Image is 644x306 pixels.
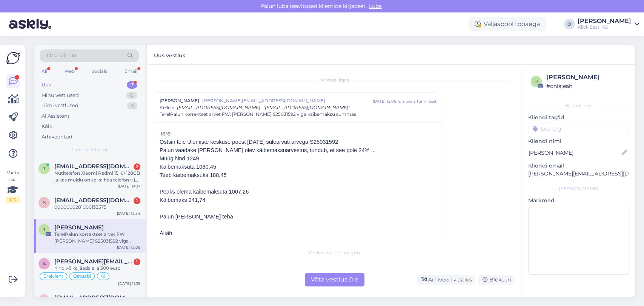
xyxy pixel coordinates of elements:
span: Jussroderick@gmail.com [54,294,133,301]
div: Väljaspool tööaega [469,17,546,31]
p: Teeb käibemaksuks 188,45 [160,171,437,179]
p: Märkmed [528,197,629,205]
div: All [40,66,49,76]
span: Otsi kliente [47,52,77,60]
div: 1 [134,197,140,204]
div: Web [63,66,76,76]
span: Eraklient [43,274,63,278]
p: Kliendi email [528,162,629,170]
div: O [564,19,575,29]
div: Arhiveeritud [41,133,72,141]
label: Uus vestlus [154,49,185,60]
div: Tiimi vestlused [41,102,78,109]
span: [EMAIL_ADDRESS][DOMAIN_NAME] [177,105,260,110]
span: sander1kallas1@gmail.com [54,197,133,204]
div: hind võiks jääda alla 300 euro [54,265,140,272]
span: Ostuabi [73,274,91,278]
span: [PERSON_NAME] [160,97,199,104]
div: Vestlus algas [155,77,514,83]
span: Janne Toomet [54,224,104,231]
p: Müügihind 1249 [160,154,437,163]
p: [PERSON_NAME][EMAIL_ADDRESS][DOMAIN_NAME] [528,170,629,178]
div: Chat is waiting for you [155,249,514,256]
p: Tere! [160,129,437,138]
div: [PERSON_NAME] [546,73,627,82]
span: Kellele : [160,105,175,110]
span: AI [101,274,106,278]
span: Aitäh [160,230,172,236]
div: [PERSON_NAME] [578,18,631,24]
div: AI Assistent [41,112,69,120]
div: Kõik [41,123,52,130]
div: Socials [90,66,109,76]
span: "[EMAIL_ADDRESS][DOMAIN_NAME]" [263,105,350,110]
p: Palun vaadake [PERSON_NAME] olev käibemaksuarvestus, tundub, et see pole 24% ... [160,146,437,154]
div: Võta vestlus üle [305,273,364,286]
span: a [43,261,46,266]
span: J [43,227,45,232]
p: Käibemaksuta 1060,45 [160,163,437,171]
div: Vaata siia [6,169,20,203]
p: Kliendi tag'id [528,114,629,121]
div: Uus [41,81,51,89]
div: 0 [126,92,137,99]
div: 3 [127,102,137,109]
div: [PERSON_NAME] [528,185,629,192]
span: Uued vestlused [72,146,107,153]
div: Blokeeri [478,275,514,285]
div: Email [123,66,139,76]
span: [PERSON_NAME][EMAIL_ADDRESS][DOMAIN_NAME] [202,97,372,104]
p: Palun [PERSON_NAME] teha [160,212,437,221]
span: Luba [367,3,384,9]
a: [PERSON_NAME]Klick Eesti AS [578,18,639,30]
span: andra.annimae@gmail.com [54,258,133,265]
img: Askly Logo [6,51,20,65]
span: j [43,166,45,171]
div: [DATE] 11:39 [118,281,140,286]
div: [DATE] 14:17 [118,183,140,189]
span: s [43,200,46,205]
div: # dniajeah [546,82,627,90]
div: Arhiveeri vestlus [417,275,475,285]
span: janekritsmann5@gmail.com [54,163,133,170]
div: [DATE] 12:05 [117,244,140,250]
p: Peaks olema käibemaksuta 1007,26 [160,188,437,196]
div: 1 [134,258,140,265]
div: ( umbes 2 tunni eest ) [397,98,437,104]
input: Lisa tag [528,123,629,134]
div: Tere!Palun korrektset arvet FW: [PERSON_NAME] S25031592 viga käibemaksu summas [54,231,140,244]
div: [DATE] 13:54 [117,211,140,216]
div: 1 / 3 [6,197,20,203]
span: d [534,78,538,84]
div: Nutitelefon Xiaomi Redmi 15, 6+128GB ja kas muidu on se ka hea telefon v ja mis teil on muidu ka ... [54,170,140,183]
div: [DATE] 12:05 [372,98,396,104]
input: Lisa nimi [529,149,620,157]
p: Kliendi nimi [528,137,629,145]
div: 7 [127,81,137,89]
p: Käibemaks 241,74 [160,196,437,204]
p: Ostsin teie Ülemiste keskuse poest [DATE] sülearvuti arvega S25031592 [160,138,437,146]
span: Tere!Palun korrektset arvet FW: [PERSON_NAME] S25031592 viga käibemaksu summas [160,111,356,118]
div: Kliendi info [528,102,629,109]
div: 2 [134,163,140,170]
div: Klick Eesti AS [578,24,631,30]
div: Minu vestlused [41,92,79,99]
div: 0000000281000133575 [54,204,140,211]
